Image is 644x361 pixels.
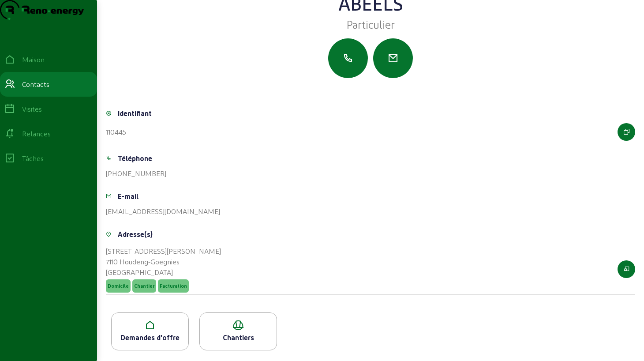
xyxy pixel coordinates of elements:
font: [PHONE_NUMBER] [106,169,166,177]
font: [STREET_ADDRESS][PERSON_NAME] [106,247,221,255]
font: Téléphone [118,154,152,162]
font: Adresse(s) [118,230,153,238]
font: Relances [22,129,51,138]
font: [EMAIL_ADDRESS][DOMAIN_NAME] [106,207,220,215]
font: Domicile [108,283,129,289]
font: Maison [22,55,45,64]
font: Identifiant [118,109,152,117]
font: E-mail [118,192,139,200]
font: Contacts [22,80,49,88]
font: Chantier [134,283,154,289]
font: 7110 Houdeng-Goegnies [106,257,180,266]
font: Particulier [347,18,395,30]
font: Tâches [22,154,44,162]
font: 110445 [106,128,126,136]
font: Demandes d'offre [120,333,180,342]
font: Visites [22,105,42,113]
font: Facturation [160,283,187,289]
font: [GEOGRAPHIC_DATA] [106,268,173,276]
font: Chantiers [223,333,254,342]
